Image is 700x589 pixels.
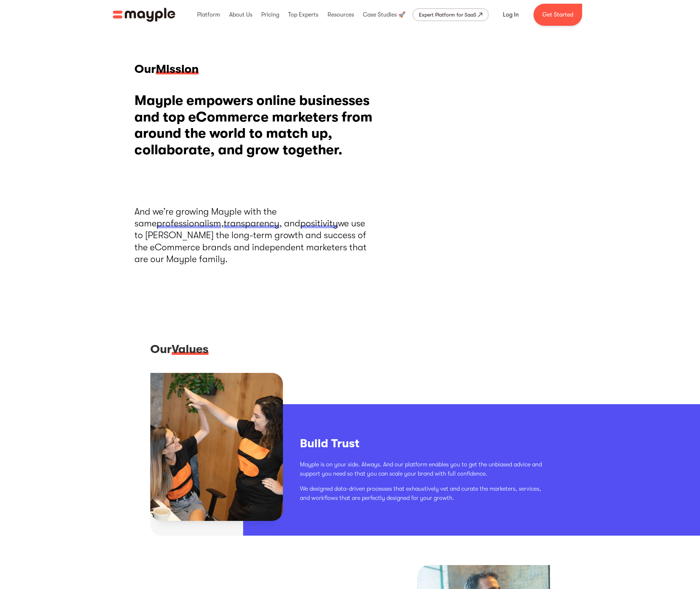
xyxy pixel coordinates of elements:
[300,437,550,451] h2: Build Trust
[300,484,550,503] p: We designed data-driven processes that exhaustively vet and curate the marketers, services, and w...
[113,8,175,22] a: home
[134,62,374,76] h2: Our
[134,169,374,302] h2: And we’re growing Mayple with the same , , and we use to [PERSON_NAME] the long-term growth and s...
[286,3,320,27] div: Top Experts
[134,92,374,158] h1: Mayple empowers online businesses and top eCommerce marketers from around the world to match up, ...
[195,3,222,27] div: Platform
[224,218,279,229] span: transparency
[227,3,254,27] div: About Us
[113,8,175,22] img: Mayple logo
[419,10,476,19] div: Expert Platform for SaaS
[413,8,489,21] a: Expert Platform for SaaS
[300,218,338,229] span: positivity
[150,342,550,356] h2: Our
[259,3,281,27] div: Pricing
[172,342,209,357] span: Values
[156,62,199,77] span: Mission
[157,218,221,229] span: professionalism
[300,460,550,479] p: Mayple is on your side. Always. And our platform enables you to get the unbiased advice and suppo...
[533,4,582,26] a: Get Started
[494,6,528,24] a: Log In
[326,3,356,27] div: Resources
